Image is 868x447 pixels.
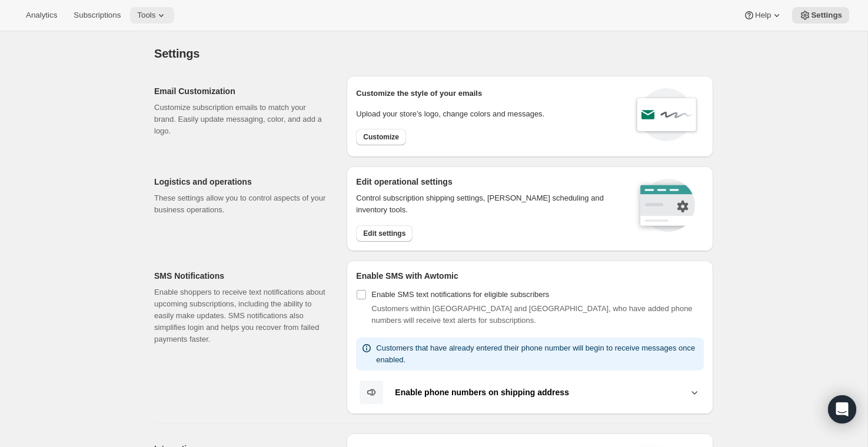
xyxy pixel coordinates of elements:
span: Customize [363,132,399,142]
p: These settings allow you to control aspects of your business operations. [154,192,328,216]
p: Control subscription shipping settings, [PERSON_NAME] scheduling and inventory tools. [356,192,619,216]
span: Subscriptions [74,11,121,20]
h2: Logistics and operations [154,176,328,188]
p: Customize subscription emails to match your brand. Easily update messaging, color, and add a logo. [154,102,328,137]
h2: Email Customization [154,85,328,97]
b: Enable phone numbers on shipping address [395,388,569,397]
p: Customers that have already entered their phone number will begin to receive messages once enabled. [376,342,699,366]
button: Subscriptions [66,7,128,24]
span: Analytics [26,11,57,20]
button: Help [736,7,790,24]
button: Customize [356,129,406,145]
button: Tools [130,7,174,24]
h2: Edit operational settings [356,176,619,188]
button: Enable phone numbers on shipping address [356,380,704,405]
span: Tools [137,11,155,20]
span: Settings [154,47,199,60]
span: Edit settings [363,229,405,238]
button: Edit settings [356,225,413,242]
h2: SMS Notifications [154,270,328,282]
p: Upload your store’s logo, change colors and messages. [356,108,544,120]
h2: Enable SMS with Awtomic [356,270,704,282]
span: Enable SMS text notifications for eligible subscribers [371,290,549,299]
div: Open Intercom Messenger [828,395,856,423]
span: Help [755,11,771,20]
span: Settings [811,11,842,20]
button: Analytics [19,7,64,24]
button: Settings [792,7,849,24]
p: Enable shoppers to receive text notifications about upcoming subscriptions, including the ability... [154,286,328,345]
p: Customize the style of your emails [356,88,482,99]
span: Customers within [GEOGRAPHIC_DATA] and [GEOGRAPHIC_DATA], who have added phone numbers will recei... [371,304,692,325]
